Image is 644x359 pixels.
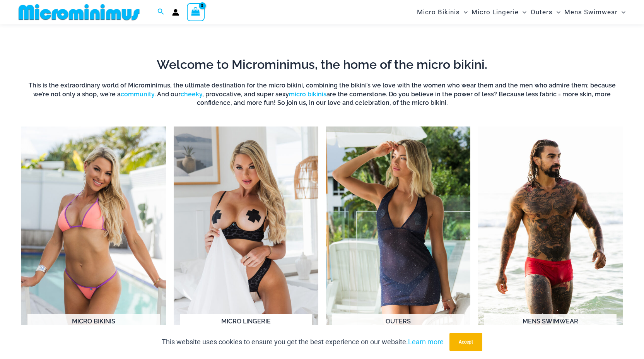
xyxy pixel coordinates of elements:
[470,2,528,22] a: Micro LingerieMenu ToggleMenu Toggle
[27,314,159,338] h2: Micro Bikinis
[21,127,166,349] a: Visit product category Micro Bikinis
[531,2,553,22] span: Outers
[414,1,629,23] nav: Site Navigation
[417,2,460,22] span: Micro Bikinis
[121,91,154,98] a: community
[564,2,618,22] span: Mens Swimwear
[326,127,471,349] a: Visit product category Outers
[460,2,468,22] span: Menu Toggle
[415,2,470,22] a: Micro BikinisMenu ToggleMenu Toggle
[174,127,318,349] a: Visit product category Micro Lingerie
[326,127,471,349] img: Outers
[21,81,623,107] h6: This is the extraordinary world of Microminimus, the ultimate destination for the micro bikini, c...
[21,56,623,73] h2: Welcome to Microminimus, the home of the micro bikini.
[289,91,326,98] a: micro bikinis
[478,127,623,349] img: Mens Swimwear
[562,2,627,22] a: Mens SwimwearMenu ToggleMenu Toggle
[471,2,519,22] span: Micro Lingerie
[408,338,444,346] a: Learn more
[529,2,562,22] a: OutersMenu ToggleMenu Toggle
[15,3,143,21] img: MM SHOP LOGO FLAT
[332,314,464,338] h2: Outers
[478,127,623,349] a: Visit product category Mens Swimwear
[187,3,205,21] a: View Shopping Cart, empty
[449,333,482,351] button: Accept
[181,91,202,98] a: cheeky
[180,314,312,338] h2: Micro Lingerie
[553,2,560,22] span: Menu Toggle
[618,2,625,22] span: Menu Toggle
[174,127,318,349] img: Micro Lingerie
[484,314,616,338] h2: Mens Swimwear
[519,2,526,22] span: Menu Toggle
[162,336,444,348] p: This website uses cookies to ensure you get the best experience on our website.
[172,9,179,16] a: Account icon link
[157,7,164,17] a: Search icon link
[21,127,166,349] img: Micro Bikinis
